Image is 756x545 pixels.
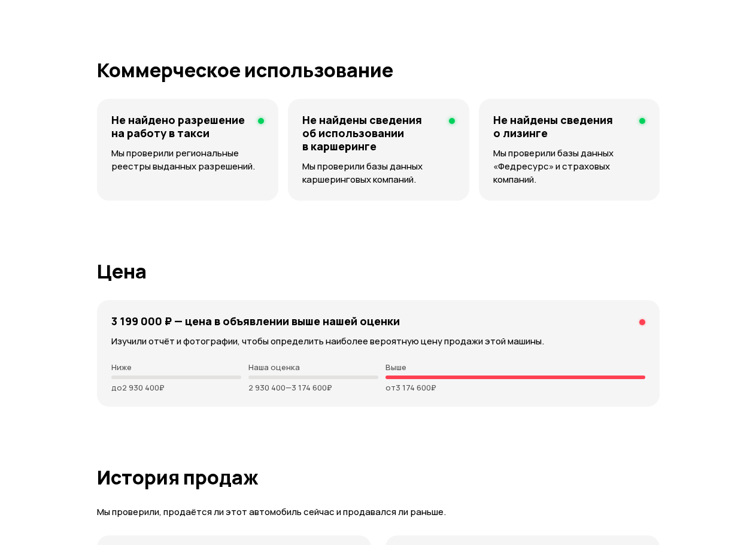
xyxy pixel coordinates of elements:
[111,113,248,140] h4: Не найдено разрешение на работу в такси
[493,147,645,186] p: Мы проверили базы данных «Федресурс» и страховых компаний.
[385,362,645,372] p: Выше
[111,147,264,173] p: Мы проверили региональные реестры выданных разрешений.
[111,362,241,372] p: Ниже
[385,383,645,392] p: от 3 174 600 ₽
[302,113,439,153] h4: Не найдены сведения об использовании в каршеринге
[248,362,378,372] p: Наша оценка
[302,160,455,186] p: Мы проверили базы данных каршеринговых компаний.
[111,314,400,328] h4: 3 199 000 ₽ — цена в объявлении выше нашей оценки
[111,335,645,348] p: Изучили отчёт и фотографии, чтобы определить наиболее вероятную цену продажи этой машины.
[248,383,378,392] p: 2 930 400 — 3 174 600 ₽
[97,467,660,488] h1: История продаж
[493,113,630,140] h4: Не найдены сведения о лизинге
[97,506,660,519] p: Мы проверили, продаётся ли этот автомобиль сейчас и продавался ли раньше.
[111,383,241,392] p: до 2 930 400 ₽
[97,59,660,81] h1: Коммерческое использование
[97,261,660,282] h1: Цена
